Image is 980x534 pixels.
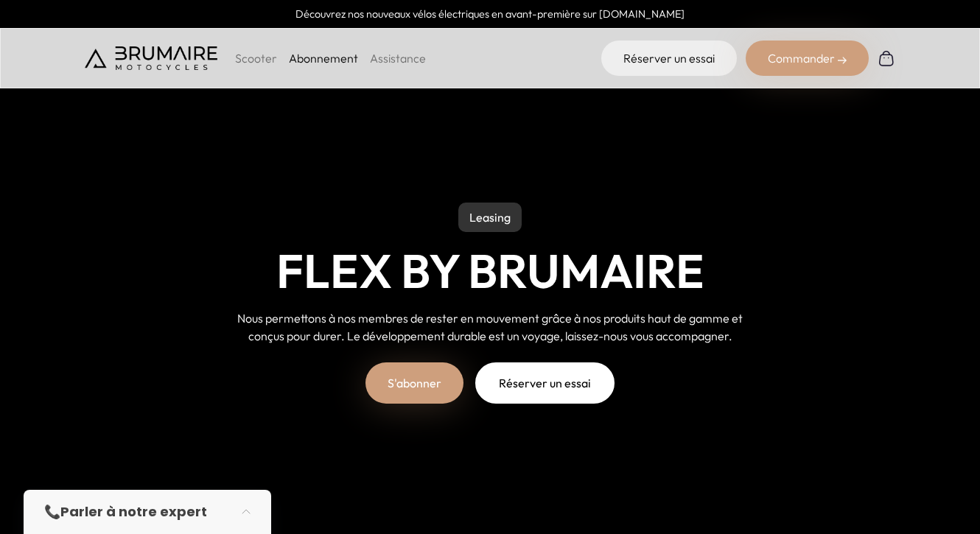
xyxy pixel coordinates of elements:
[276,244,704,298] h1: Flex by Brumaire
[237,311,743,343] span: Nous permettons à nos membres de rester en mouvement grâce à nos produits haut de gamme et conçus...
[878,49,895,67] img: Panier
[746,41,869,76] div: Commander
[475,362,615,404] a: Réserver un essai
[601,41,737,76] a: Réserver un essai
[85,46,217,70] img: Brumaire Motocycles
[235,49,277,67] p: Scooter
[289,51,358,66] a: Abonnement
[370,51,426,66] a: Assistance
[365,362,463,404] a: S'abonner
[458,203,522,232] p: Leasing
[838,56,847,65] img: right-arrow-2.png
